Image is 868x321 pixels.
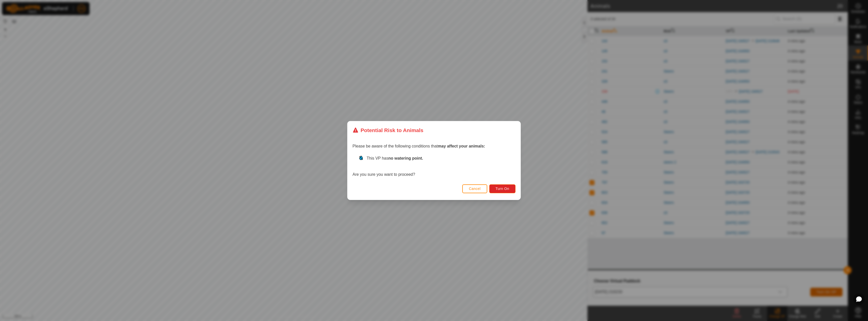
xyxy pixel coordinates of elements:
div: Potential Risk to Animals [352,126,423,134]
button: Cancel [462,184,487,193]
span: Turn On [496,187,509,191]
strong: may affect your animals: [438,144,485,148]
span: This VP has [367,156,423,160]
span: Cancel [469,187,481,191]
strong: no watering point. [388,156,423,160]
button: Turn On [489,184,516,193]
div: Are you sure you want to proceed? [352,155,516,178]
span: Please be aware of the following conditions that [352,144,485,148]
